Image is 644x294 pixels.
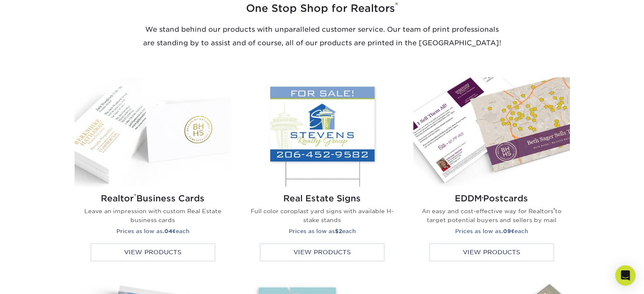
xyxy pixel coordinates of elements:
[116,228,189,234] small: Prices as low as each
[615,265,636,286] div: Open Intercom Messenger
[90,243,216,261] div: View Products
[134,192,136,200] sup: ®
[335,228,342,234] strong: $2
[81,193,224,203] h2: Realtor Business Cards
[260,243,385,261] div: View Products
[81,207,224,224] p: Leave an impression with custom Real Estate business cards
[289,228,356,234] small: Prices as low as each
[413,77,570,187] img: Real Estate Every Door Direct Mail Postcards
[142,23,502,50] p: We stand behind our products with unparalleled customer service. Our team of print professionals ...
[413,77,570,270] a: Real Estate Every Door Direct Mail Postcards EDDM®Postcards An easy and cost-effective way for Re...
[251,207,394,224] p: Full color coroplast yard signs with available H-stake stands
[244,77,401,270] a: Real Estate Yard Signs Real Estate Signs Full color coroplast yard signs with available H-stake s...
[75,1,570,16] h3: One Stop Shop for Realtors
[395,1,398,10] sup: ®
[244,77,401,187] img: Real Estate Yard Signs
[420,207,563,224] p: An easy and cost-effective way for Realtors to target potential buyers and sellers by mail
[163,228,176,234] strong: .04¢
[429,243,554,261] div: View Products
[455,228,528,234] small: Prices as low as each
[75,77,231,187] img: Real Estate Business Cards
[482,196,483,201] small: ®
[501,228,514,234] strong: .09¢
[2,268,72,291] iframe: Google Customer Reviews
[420,193,563,203] h2: EDDM Postcards
[251,193,394,203] h2: Real Estate Signs
[75,77,231,270] a: Real Estate Business Cards Realtor®Business Cards Leave an impression with custom Real Estate bus...
[553,207,555,212] sup: ®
